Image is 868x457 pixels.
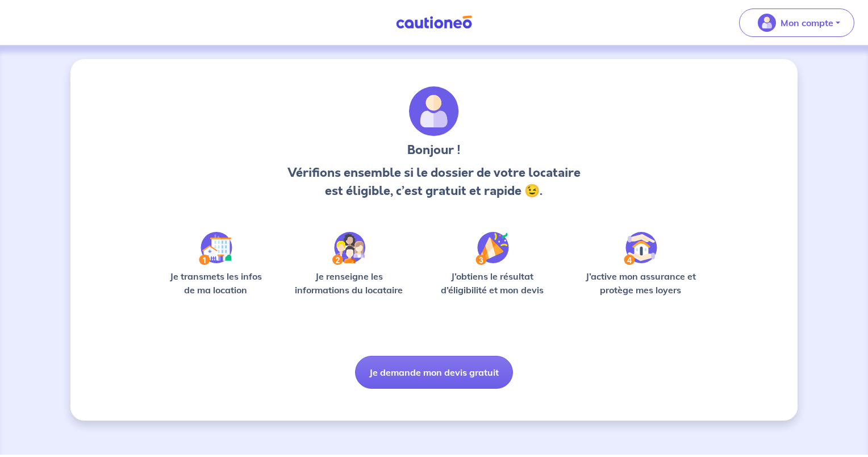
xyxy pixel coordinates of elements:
img: /static/f3e743aab9439237c3e2196e4328bba9/Step-3.svg [475,232,509,265]
img: archivate [409,86,459,136]
p: Vérifions ensemble si le dossier de votre locataire est éligible, c’est gratuit et rapide 😉. [284,164,583,200]
p: J’active mon assurance et protège mes loyers [574,269,707,297]
p: J’obtiens le résultat d’éligibilité et mon devis [428,269,557,297]
p: Je renseigne les informations du locataire [288,269,410,297]
img: Cautioneo [391,15,477,30]
img: /static/bfff1cf634d835d9112899e6a3df1a5d/Step-4.svg [624,232,657,265]
img: /static/90a569abe86eec82015bcaae536bd8e6/Step-1.svg [199,232,232,265]
button: Je demande mon devis gratuit [355,356,513,389]
p: Je transmets les infos de ma location [161,269,270,297]
button: illu_account_valid_menu.svgMon compte [739,9,854,37]
h3: Bonjour ! [284,141,583,159]
img: illu_account_valid_menu.svg [758,14,776,32]
img: /static/c0a346edaed446bb123850d2d04ad552/Step-2.svg [332,232,365,265]
p: Mon compte [781,16,833,30]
